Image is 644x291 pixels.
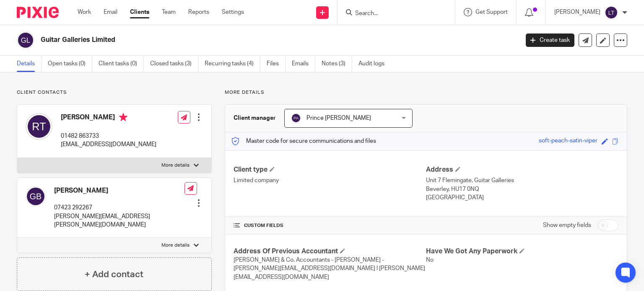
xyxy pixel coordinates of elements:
[54,186,184,195] h4: [PERSON_NAME]
[426,193,618,202] p: [GEOGRAPHIC_DATA]
[61,132,156,140] p: 01482 863733
[26,113,52,140] img: svg%3E
[526,33,574,47] a: Create task
[231,137,376,145] p: Master code for secure communications and files
[225,89,627,96] p: More details
[426,176,618,185] p: Unit 7 Flemingate, Guitar Galleries
[61,140,156,149] p: [EMAIL_ADDRESS][DOMAIN_NAME]
[17,31,34,49] img: svg%3E
[426,257,434,263] span: No
[267,56,286,72] a: Files
[119,113,127,121] i: Primary
[41,36,419,44] h2: Guitar Galleries Limited
[426,165,618,174] h4: Address
[162,8,176,16] a: Team
[99,56,144,72] a: Client tasks (0)
[354,10,430,18] input: Search
[17,7,59,18] img: Pixie
[54,203,184,212] p: 07423 292267
[426,247,618,256] h4: Have We Got Any Paperwork
[234,222,426,229] h4: CUSTOM FIELDS
[292,56,315,72] a: Emails
[234,257,425,280] span: [PERSON_NAME] & Co. Accountants - [PERSON_NAME] - [PERSON_NAME][EMAIL_ADDRESS][DOMAIN_NAME] l [PE...
[161,242,190,249] p: More details
[188,8,209,16] a: Reports
[26,186,46,206] img: svg%3E
[54,212,184,229] p: [PERSON_NAME][EMAIL_ADDRESS][PERSON_NAME][DOMAIN_NAME]
[358,56,391,72] a: Audit logs
[554,8,600,16] p: [PERSON_NAME]
[234,176,426,185] p: Limited company
[234,247,426,256] h4: Address Of Previous Accountant
[222,8,244,16] a: Settings
[605,6,618,19] img: svg%3E
[205,56,260,72] a: Recurring tasks (4)
[48,56,92,72] a: Open tasks (0)
[61,113,156,124] h4: [PERSON_NAME]
[130,8,149,16] a: Clients
[161,162,190,169] p: More details
[234,114,276,122] h3: Client manager
[150,56,198,72] a: Closed tasks (3)
[234,165,426,174] h4: Client type
[78,8,91,16] a: Work
[543,221,591,229] label: Show empty fields
[322,56,352,72] a: Notes (3)
[426,185,618,193] p: Beverley, HU17 0NQ
[17,56,42,72] a: Details
[104,8,117,16] a: Email
[539,136,597,146] div: soft-peach-satin-viper
[475,9,508,15] span: Get Support
[17,89,212,96] p: Client contacts
[291,113,301,123] img: svg%3E
[306,115,371,121] span: Prince [PERSON_NAME]
[85,268,143,281] h4: + Add contact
